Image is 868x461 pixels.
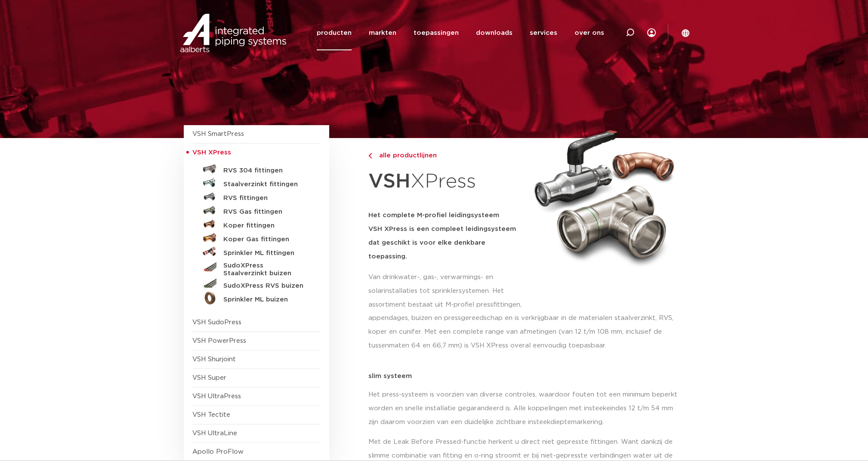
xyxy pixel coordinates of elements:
[223,296,309,304] h5: Sprinkler ML buizen
[192,356,236,363] a: VSH Shurjoint
[368,388,685,429] p: Het press-systeem is voorzien van diverse controles, waardoor fouten tot een minimum beperkt word...
[368,153,372,159] img: chevron-right.svg
[192,393,241,400] a: VSH UltraPress
[368,311,685,353] p: appendages, buizen en pressgereedschap en is verkrijgbaar in de materialen staalverzinkt, RVS, ko...
[374,152,437,159] span: alle productlijnen
[192,203,321,217] a: RVS Gas fittingen
[192,319,241,326] a: VSH SudoPress
[192,291,321,305] a: Sprinkler ML buizen
[192,176,321,190] a: Staalverzinkt fittingen
[223,249,309,257] h5: Sprinkler ML fittingen
[192,412,230,418] a: VSH Tectite
[223,167,309,175] h5: RVS 304 fittingen
[369,15,396,50] a: markten
[368,209,524,264] h5: Het complete M-profiel leidingsysteem VSH XPress is een compleet leidingsysteem dat geschikt is v...
[223,282,309,290] h5: SudoXPress RVS buizen
[368,165,524,198] h1: XPress
[192,149,231,156] span: VSH XPress
[192,258,321,277] a: SudoXPress Staalverzinkt buizen
[368,270,524,312] p: Van drinkwater-, gas-, verwarmings- en solarinstallaties tot sprinklersystemen. Het assortiment b...
[317,15,604,50] nav: Menu
[192,190,321,203] a: RVS fittingen
[530,15,557,50] a: services
[192,231,321,245] a: Koper Gas fittingen
[476,15,513,50] a: downloads
[192,131,244,137] a: VSH SmartPress
[223,236,309,243] h5: Koper Gas fittingen
[223,222,309,230] h5: Koper fittingen
[223,181,309,188] h5: Staalverzinkt fittingen
[192,375,226,381] a: VSH Super
[192,277,321,291] a: SudoXPress RVS buizen
[414,15,459,50] a: toepassingen
[368,172,411,191] strong: VSH
[223,194,309,202] h5: RVS fittingen
[317,15,352,50] a: producten
[192,245,321,258] a: Sprinkler ML fittingen
[368,151,524,161] a: alle productlijnen
[192,430,237,436] a: VSH UltraLine
[647,15,656,50] div: my IPS
[223,262,309,277] h5: SudoXPress Staalverzinkt buizen
[575,15,604,50] a: over ons
[223,208,309,216] h5: RVS Gas fittingen
[368,373,685,379] p: slim systeem
[192,338,246,344] a: VSH PowerPress
[192,449,244,455] a: Apollo ProFlow
[192,217,321,231] a: Koper fittingen
[192,162,321,176] a: RVS 304 fittingen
